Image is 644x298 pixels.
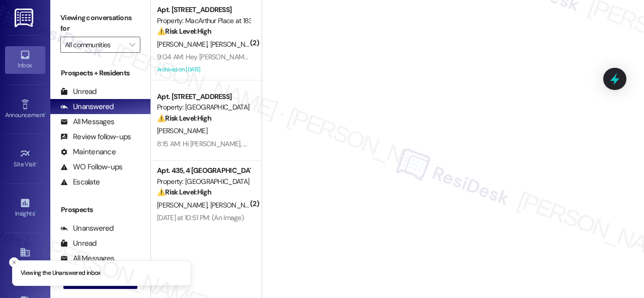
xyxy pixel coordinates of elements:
span: [PERSON_NAME] [210,40,261,49]
div: Unanswered [60,102,114,112]
span: [PERSON_NAME] [157,201,210,210]
strong: ⚠️ Risk Level: High [157,27,211,36]
div: [DATE] at 10:51 PM: (An Image) [157,213,244,222]
span: [PERSON_NAME] [210,201,261,210]
button: Close toast [9,257,19,267]
span: [PERSON_NAME] [157,40,210,49]
a: Insights • [5,194,45,222]
div: All Messages [60,117,114,127]
div: Apt. [STREET_ADDRESS] [157,5,250,15]
div: Unread [60,238,97,249]
div: Apt. 435, 4 [GEOGRAPHIC_DATA] [157,165,250,176]
div: Property: [GEOGRAPHIC_DATA] [157,102,250,113]
span: • [36,159,38,166]
strong: ⚠️ Risk Level: High [157,114,211,123]
div: Review follow-ups [60,132,131,142]
input: All communities [65,37,124,53]
div: WO Follow-ups [60,162,122,172]
a: Buildings [5,244,45,271]
i:  [129,41,135,49]
img: ResiDesk Logo [15,9,35,27]
p: Viewing the Unanswered inbox [21,269,101,278]
div: Property: MacArthur Place at 183 [157,16,250,26]
a: Inbox [5,46,45,73]
div: Maintenance [60,147,116,157]
span: • [35,209,36,216]
a: Site Visit • [5,145,45,172]
div: Unread [60,86,97,97]
div: Prospects + Residents [50,68,150,78]
div: Archived on [DATE] [156,63,251,76]
span: [PERSON_NAME] [157,126,207,135]
div: Escalate [60,177,100,187]
div: Prospects [50,205,150,215]
span: • [45,110,46,117]
div: Unanswered [60,223,114,234]
div: Archived on [DATE] [156,224,251,237]
div: 9:04 AM: Hey [PERSON_NAME] morning I just wanted to let you know that maintenance never came back... [157,52,610,61]
div: Property: [GEOGRAPHIC_DATA] [157,176,250,187]
strong: ⚠️ Risk Level: High [157,187,211,196]
div: Apt. [STREET_ADDRESS] [157,91,250,102]
label: Viewing conversations for [60,10,140,37]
